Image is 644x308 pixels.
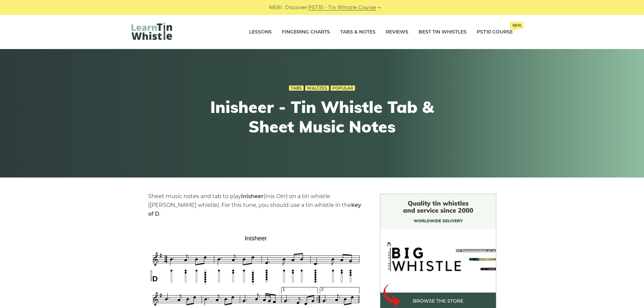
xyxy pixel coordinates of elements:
a: Fingering Charts [282,24,330,41]
a: Tabs [289,86,304,91]
p: Sheet music notes and tab to play (Inis Oírr) on a tin whistle ([PERSON_NAME] whistle). For this ... [148,192,364,218]
img: LearnTinWhistle.com [132,23,172,40]
a: Popular [331,86,355,91]
a: Reviews [386,24,408,41]
span: New [510,22,524,29]
strong: Inisheer [241,193,264,199]
a: Lessons [249,24,272,41]
a: PST10 CourseNew [477,24,513,41]
a: Best Tin Whistles [419,24,467,41]
a: Tabs & Notes [340,24,376,41]
strong: key of D [148,202,361,217]
h1: Inisheer - Tin Whistle Tab & Sheet Music Notes [198,97,447,136]
a: Waltzes [305,86,329,91]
